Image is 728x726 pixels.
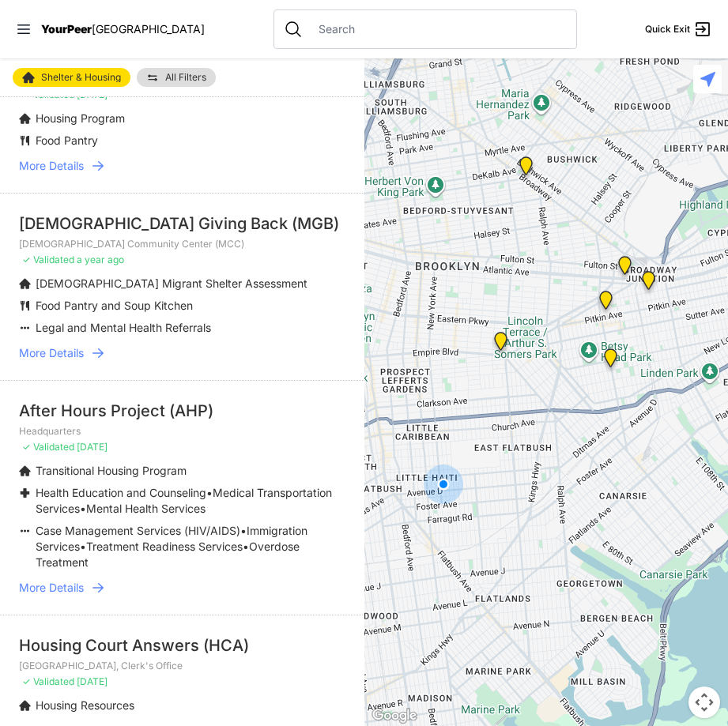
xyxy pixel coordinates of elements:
div: After Hours Project (AHP) [19,400,345,422]
span: [DATE] [77,675,108,687]
div: Headquarters [516,156,536,182]
span: [GEOGRAPHIC_DATA] [92,22,205,36]
a: All Filters [137,68,216,87]
span: • [80,502,86,515]
span: a year ago [77,254,124,265]
a: YourPeer[GEOGRAPHIC_DATA] [41,24,205,34]
p: [DEMOGRAPHIC_DATA] Community Center (MCC) [19,238,345,250]
div: Housing Court Answers (HCA) [19,634,345,656]
a: More Details [19,580,345,596]
button: Map camera controls [688,687,720,718]
p: [GEOGRAPHIC_DATA], Clerk's Office [19,660,345,672]
span: Housing Resources [36,698,134,712]
span: Food Pantry [36,134,98,147]
span: All Filters [165,73,206,82]
span: YourPeer [41,22,92,36]
span: ✓ Validated [22,441,74,453]
span: [DEMOGRAPHIC_DATA] Migrant Shelter Assessment [36,276,307,290]
div: HELP Women's Shelter and Intake Center [639,271,658,296]
span: Transitional Housing Program [36,464,187,477]
span: Shelter & Housing [41,73,121,82]
a: More Details [19,158,345,174]
div: Main Location [491,332,511,357]
a: Quick Exit [645,20,712,39]
span: • [80,540,86,553]
span: Mental Health Services [86,502,206,515]
p: Headquarters [19,425,345,438]
input: Search [309,21,567,37]
span: Housing Program [36,111,125,125]
span: [DATE] [77,441,108,453]
span: • [240,524,247,537]
a: More Details [19,345,345,361]
span: More Details [19,158,84,174]
span: Case Management Services (HIV/AIDS) [36,524,240,537]
span: Health Education and Counseling [36,486,206,499]
div: Brooklyn DYCD Youth Drop-in Center [601,348,620,374]
div: Continuous Access Adult Drop-In (CADI) [596,291,616,316]
span: More Details [19,580,84,596]
a: Shelter & Housing [13,68,130,87]
span: Food Pantry and Soup Kitchen [36,299,193,312]
span: Quick Exit [645,23,690,36]
span: ✓ Validated [22,254,74,265]
span: • [243,540,249,553]
div: You are here! [424,465,463,504]
div: The Gathering Place Drop-in Center [615,256,635,281]
a: Open this area in Google Maps (opens a new window) [368,705,421,726]
span: More Details [19,345,84,361]
span: ✓ Validated [22,675,74,687]
span: Legal and Mental Health Referrals [36,321,211,334]
span: • [206,486,213,499]
img: Google [368,705,421,726]
div: [DEMOGRAPHIC_DATA] Giving Back (MGB) [19,213,345,235]
span: Treatment Readiness Services [86,540,243,553]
